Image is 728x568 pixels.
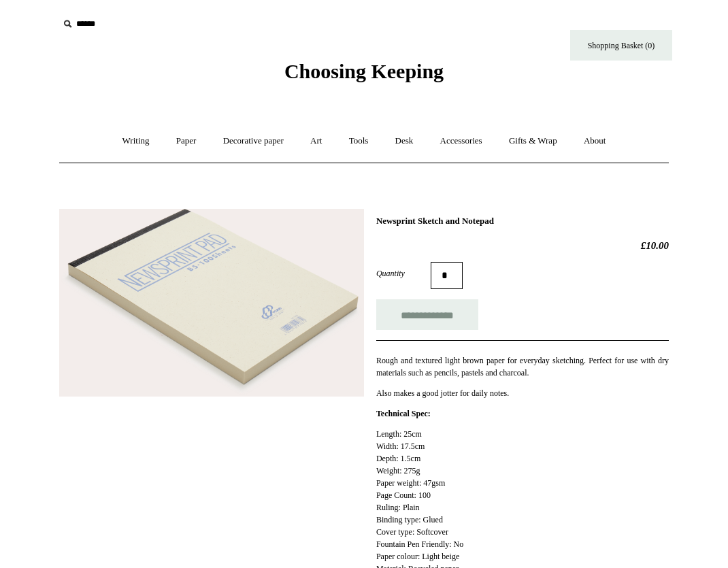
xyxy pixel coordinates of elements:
[376,239,669,252] h2: £10.00
[284,60,444,82] span: Choosing Keeping
[284,71,444,80] a: Choosing Keeping
[110,123,162,159] a: Writing
[428,123,495,159] a: Accessories
[59,209,364,397] img: Newsprint Sketch and Notepad
[337,123,381,159] a: Tools
[376,267,431,280] label: Quantity
[383,123,426,159] a: Desk
[298,123,334,159] a: Art
[376,216,669,227] h1: Newsprint Sketch and Notepad
[164,123,209,159] a: Paper
[572,123,618,159] a: About
[376,409,431,418] strong: Technical Spec:
[497,123,569,159] a: Gifts & Wrap
[376,354,669,379] p: Rough and textured light brown paper for everyday sketching. Perfect for use with dry materials s...
[376,387,669,399] p: Also makes a good jotter for daily notes.
[211,123,296,159] a: Decorative paper
[570,30,672,61] a: Shopping Basket (0)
